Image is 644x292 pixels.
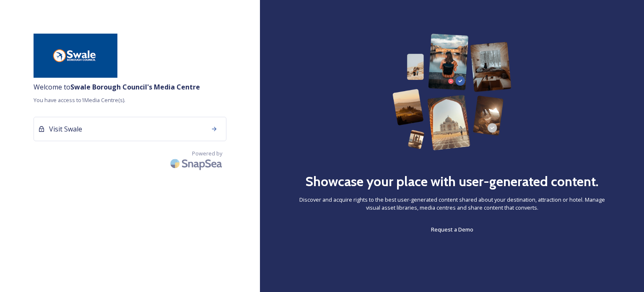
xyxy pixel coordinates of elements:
h2: Showcase your place with user-generated content. [305,171,599,192]
strong: Swale Borough Council 's Media Centre [70,82,200,92]
a: Request a Demo [431,224,473,234]
span: Powered by [192,150,222,158]
span: Welcome to [34,82,226,92]
a: Visit Swale [34,117,226,145]
span: Visit Swale [49,124,82,134]
img: SnapSea Logo [168,154,226,174]
img: download%20(4).png [34,34,117,78]
span: You have access to 1 Media Centre(s). [34,96,226,104]
span: Discover and acquire rights to the best user-generated content shared about your destination, att... [293,196,610,212]
img: 63b42ca75bacad526042e722_Group%20154-p-800.png [392,34,512,150]
span: Request a Demo [431,226,473,233]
